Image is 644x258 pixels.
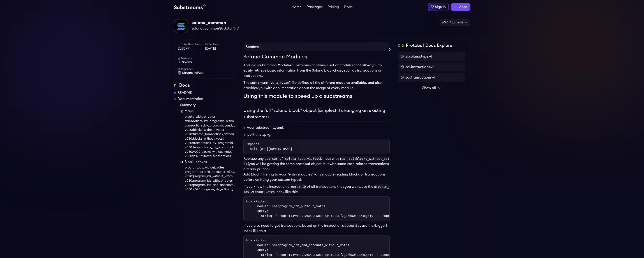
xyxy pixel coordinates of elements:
a: Packages [306,5,323,10]
img: Package Logo [174,19,188,33]
a: v020:blocks_without_votes [185,128,236,132]
a: README [178,90,192,95]
p: If you also need to get transactions based on the instruction's , use the (bigger) index like this: [243,223,390,233]
h4: Readme [243,42,390,51]
p: The file defines all the different modules available, and also provides you with documentation ab... [243,80,390,91]
a: v030:v020:program_ids_without_votes [185,187,236,192]
a: v030:v020:filtered_transactions_without_votes [185,154,236,158]
a: v020:program_ids_without_votes [185,174,236,179]
img: Substream's logo [174,4,206,10]
button: Copy package name and version [233,27,236,30]
a: Block Indexes [180,159,236,165]
span: solana [182,60,192,65]
a: Docs [343,5,353,10]
a: v020:filtered_transactions_without_votes [185,132,236,137]
a: Sign in [428,3,449,11]
span: sol.instructions.v1 [406,64,434,70]
a: Pricing [327,5,340,10]
h1: Solana Common Modules [243,53,390,61]
h6: Publisher [178,67,232,71]
a: Documentation [178,96,203,102]
p: In your substreams.yaml, [243,125,390,130]
p: Add block filtering to your "entry modules" (any module reading blocks or transactions before emi... [243,172,390,182]
code: map: sol:blocks_without_votes [243,156,389,167]
span: solana_common@v0.3.3 [192,26,232,31]
div: Docs [174,82,236,88]
a: Home [291,5,302,10]
h6: Total Downloads [178,42,205,46]
img: Map icon [180,109,184,113]
p: The Substreams contains a set of modules that allow you to easily retrieve basic information from... [243,63,390,78]
a: solana [178,60,232,65]
a: v030:program_ids_and_accounts_without_votes [185,183,236,187]
li: Import this .spkg: [243,132,390,137]
img: solana [178,61,181,64]
div: solana_common [192,20,239,26]
code: program ID [287,184,307,189]
h2: Protobuf Docs Explorer [406,42,454,49]
button: Copy .spkg link to clipboard [237,27,239,30]
span: StreamingFast [182,71,204,75]
a: v030:blocks_without_votes [185,137,236,141]
a: transactions_by_programid_without_votes [185,119,236,123]
span: Show all [422,85,436,91]
a: v030:program_ids_without_votes [185,179,236,183]
a: Maps [180,109,236,114]
a: transactions_by_programid_and_account_without_votes [185,123,236,128]
code: accounts [344,223,360,228]
h6: Published [205,42,232,46]
a: program_ids_and_accounts_without_votes [185,170,236,174]
a: StreamingFast [178,71,232,75]
h6: Network [178,57,232,60]
a: v030:v020:blocks_without_votes [185,150,236,154]
a: blocks_without_votes [185,115,236,119]
code: source: sf.solana.type.v1.Block [264,156,323,161]
a: v030:transactions_by_programid_without_votes [185,141,236,145]
span: 2636791 [178,46,205,51]
img: Block Index icon [180,160,184,164]
span: sf.solana.type.v1 [406,54,432,59]
p: Replace any input with (you will be getting the same protobuf object, but with some vote-related ... [243,156,390,172]
div: v0.3.3 (Latest) [440,19,470,26]
code: substreams-v0.3.0.yaml [249,80,292,85]
div: Sign in [435,4,446,10]
strong: Solana Common Modules [249,63,292,67]
a: v030:transactions_by_programid_and_account_without_votes [185,145,236,150]
img: Protobuf [398,44,404,47]
code: imports: sol: [URL][DOMAIN_NAME] [246,142,292,151]
p: If you know the instruction of all transactions that you want, use the index like this: [243,184,390,195]
code: blockFilter: module: sol:program_ids_and_accounts_without_votes query: string: "program:4vMsoUT2B... [246,239,478,257]
code: blockFilter: module: sol:program_ids_without_votes query: string: "program:4vMsoUT2BWatFweudnQM1x... [246,200,478,218]
span: Apps [459,4,467,10]
h1: Using this module to speed up a substreams [243,92,390,100]
h2: Using the full "solana block" object (simplest if changing an existing substreams) [243,107,390,121]
button: Show all [398,84,465,92]
a: program_ids_without_votes [185,165,236,170]
span: [DATE] [205,46,232,51]
span: sol.transactions.v1 [406,75,435,80]
a: Summary [180,102,236,108]
code: program_ids_without_votes [243,184,389,195]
